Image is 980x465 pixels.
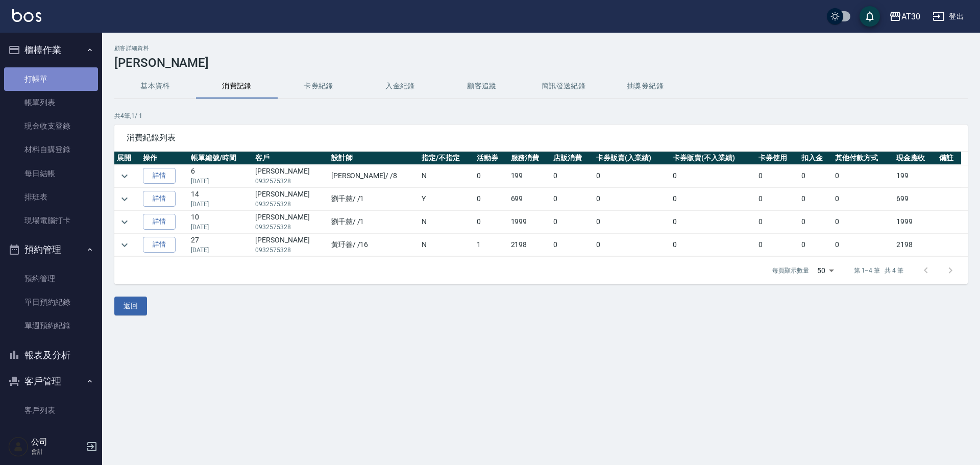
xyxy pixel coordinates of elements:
[474,234,508,256] td: 1
[143,214,176,230] a: 詳情
[114,152,140,165] th: 展開
[255,200,326,209] p: 0932575328
[894,188,937,210] td: 699
[860,6,880,27] button: save
[191,200,250,209] p: [DATE]
[419,188,474,210] td: Y
[854,266,903,275] p: 第 1–4 筆 共 4 筆
[799,152,832,165] th: 扣入金
[191,246,250,255] p: [DATE]
[799,165,832,187] td: 0
[4,114,98,138] a: 現金收支登錄
[117,237,132,253] button: expand row
[594,211,670,233] td: 0
[551,234,594,256] td: 0
[594,234,670,256] td: 0
[12,9,41,22] img: Logo
[419,211,474,233] td: N
[255,223,326,232] p: 0932575328
[670,152,756,165] th: 卡券販賣(不入業績)
[188,188,253,210] td: 14
[188,234,253,256] td: 27
[594,165,670,187] td: 0
[329,165,420,187] td: [PERSON_NAME] / /8
[4,422,98,446] a: 客資篩選匯出
[551,152,594,165] th: 店販消費
[114,74,196,99] button: 基本資料
[191,177,250,186] p: [DATE]
[143,237,176,253] a: 詳情
[4,67,98,91] a: 打帳單
[114,297,147,315] button: 返回
[117,214,132,230] button: expand row
[937,152,961,165] th: 備註
[143,168,176,184] a: 詳情
[772,266,809,275] p: 每頁顯示數量
[4,91,98,114] a: 帳單列表
[894,234,937,256] td: 2198
[255,246,326,255] p: 0932575328
[4,368,98,395] button: 客戶管理
[799,234,832,256] td: 0
[278,74,359,99] button: 卡券紀錄
[255,177,326,186] p: 0932575328
[832,188,894,210] td: 0
[127,133,955,143] span: 消費紀錄列表
[114,56,968,70] h3: [PERSON_NAME]
[832,211,894,233] td: 0
[551,211,594,233] td: 0
[140,152,188,165] th: 操作
[4,209,98,232] a: 現場電腦打卡
[594,188,670,210] td: 0
[756,188,799,210] td: 0
[901,10,920,23] div: AT30
[894,211,937,233] td: 1999
[253,234,328,256] td: [PERSON_NAME]
[670,188,756,210] td: 0
[832,165,894,187] td: 0
[4,236,98,263] button: 預約管理
[832,152,894,165] th: 其他付款方式
[551,188,594,210] td: 0
[188,152,253,165] th: 帳單編號/時間
[4,399,98,422] a: 客戶列表
[799,188,832,210] td: 0
[756,165,799,187] td: 0
[4,290,98,314] a: 單日預約紀錄
[474,152,508,165] th: 活動券
[253,165,328,187] td: [PERSON_NAME]
[670,234,756,256] td: 0
[4,314,98,337] a: 單週預約紀錄
[329,234,420,256] td: 黃玗善 / /16
[756,211,799,233] td: 0
[551,165,594,187] td: 0
[191,223,250,232] p: [DATE]
[419,152,474,165] th: 指定/不指定
[594,152,670,165] th: 卡券販賣(入業績)
[508,234,551,256] td: 2198
[894,152,937,165] th: 現金應收
[253,152,328,165] th: 客戶
[4,342,98,369] button: 報表及分析
[799,211,832,233] td: 0
[329,211,420,233] td: 劉千慈 / /1
[4,267,98,290] a: 預約管理
[117,168,132,184] button: expand row
[756,234,799,256] td: 0
[114,111,968,120] p: 共 4 筆, 1 / 1
[4,162,98,185] a: 每日結帳
[4,138,98,161] a: 材料自購登錄
[188,211,253,233] td: 10
[329,188,420,210] td: 劉千慈 / /1
[928,7,968,26] button: 登出
[143,191,176,207] a: 詳情
[508,152,551,165] th: 服務消費
[474,188,508,210] td: 0
[419,234,474,256] td: N
[4,37,98,63] button: 櫃檯作業
[8,436,29,457] img: Person
[196,74,278,99] button: 消費記錄
[756,152,799,165] th: 卡券使用
[253,211,328,233] td: [PERSON_NAME]
[4,185,98,209] a: 排班表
